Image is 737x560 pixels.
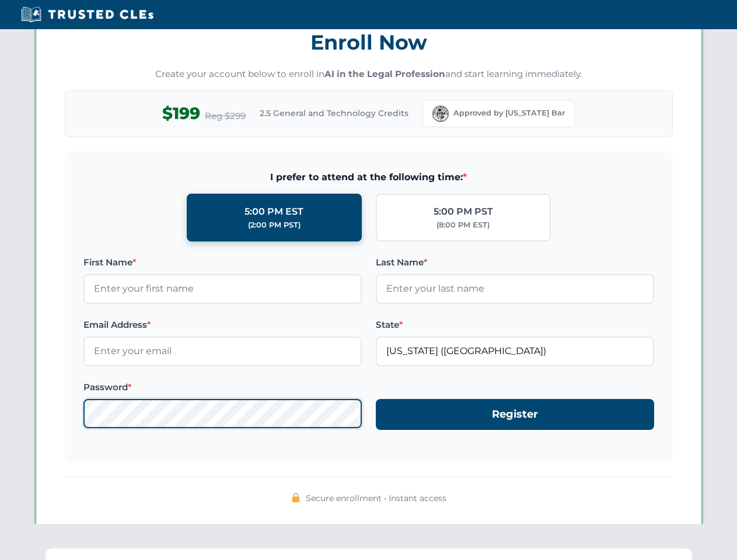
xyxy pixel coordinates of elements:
[83,274,362,303] input: Enter your first name
[324,68,445,79] strong: AI in the Legal Profession
[65,68,673,81] p: Create your account below to enroll in and start learning immediately.
[83,337,362,366] input: Enter your email
[65,24,673,61] h3: Enroll Now
[376,318,654,332] label: State
[376,337,654,366] input: Florida (FL)
[205,109,246,123] span: Reg $299
[18,6,157,23] img: Trusted CLEs
[376,256,654,269] label: Last Name
[162,100,200,127] span: $199
[453,107,565,119] span: Approved by [US_STATE] Bar
[376,399,654,430] button: Register
[83,318,362,332] label: Email Address
[83,256,362,269] label: First Name
[248,219,301,231] div: (2:00 PM PST)
[434,204,493,219] div: 5:00 PM PST
[244,204,303,219] div: 5:00 PM EST
[291,493,301,502] img: 🔒
[432,106,449,122] img: Florida Bar
[83,380,362,394] label: Password
[83,170,654,185] span: I prefer to attend at the following time:
[436,219,490,231] div: (8:00 PM EST)
[306,492,446,505] span: Secure enrollment • Instant access
[376,274,654,303] input: Enter your last name
[260,107,408,120] span: 2.5 General and Technology Credits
